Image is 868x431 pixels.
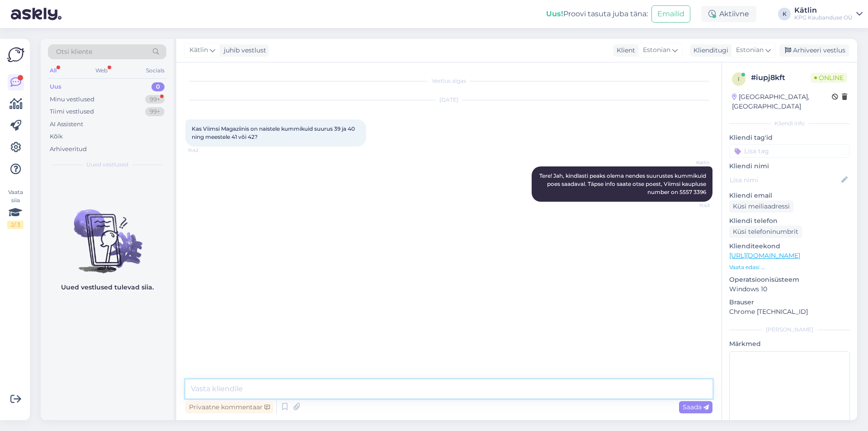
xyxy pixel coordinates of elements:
div: 0 [151,82,165,91]
div: Klienditugi [690,46,728,55]
a: KätlinKPG Kaubanduse OÜ [794,7,863,21]
p: Chrome [TECHNICAL_ID] [729,307,850,317]
span: Estonian [736,45,764,55]
p: Brauser [729,298,850,307]
div: Privaatne kommentaar [185,401,274,413]
p: Kliendi telefon [729,216,850,226]
input: Lisa tag [729,144,850,158]
div: [PERSON_NAME] [729,326,850,334]
div: Web [94,65,109,76]
div: Vaata siia [7,188,24,229]
div: # iupj8kft [751,72,811,83]
div: Klient [613,46,635,55]
div: K [778,8,791,20]
div: Uus [50,82,61,91]
div: AI Assistent [50,120,83,129]
div: KPG Kaubanduse OÜ [794,14,853,21]
span: Uued vestlused [86,161,128,169]
span: Tere! Jah, kindlasti peaks olema nendes suurustes kummikuid poes saadaval. Täpse info saate otse ... [539,172,708,195]
span: Online [811,73,847,83]
p: Kliendi email [729,191,850,200]
div: Aktiivne [701,6,756,22]
div: 99+ [145,95,165,104]
div: Kõik [50,132,63,141]
p: Operatsioonisüsteem [729,275,850,284]
div: Minu vestlused [50,95,94,104]
p: Windows 10 [729,284,850,294]
input: Lisa nimi [730,175,840,185]
img: No chats [41,193,174,275]
div: juhib vestlust [220,46,266,55]
div: Proovi tasuta juba täna: [546,9,648,19]
div: Arhiveeritud [50,145,87,154]
div: Küsi meiliaadressi [729,200,793,213]
div: Tiimi vestlused [50,107,94,116]
div: 2 / 3 [7,221,24,229]
span: Estonian [643,45,670,55]
div: [GEOGRAPHIC_DATA], [GEOGRAPHIC_DATA] [732,92,832,111]
span: Kätlin [676,159,710,166]
div: Arhiveeri vestlus [779,44,849,57]
div: Vestlus algas [185,77,712,85]
div: 99+ [145,107,165,116]
p: Vaata edasi ... [729,263,850,271]
p: Kliendi tag'id [729,133,850,142]
span: Kas Viimsi Magaziinis on naistele kummikuid suurus 39 ja 40 ning meestele 41 või 42? [192,125,356,140]
span: i [738,76,740,82]
div: Socials [144,65,166,76]
div: Kliendi info [729,119,850,128]
button: Emailid [651,5,690,23]
img: Askly Logo [7,46,24,63]
a: [URL][DOMAIN_NAME] [729,251,800,260]
div: Kätlin [794,7,853,14]
div: Küsi telefoninumbrit [729,226,802,238]
span: 11:43 [676,202,710,209]
span: Kätlin [189,45,208,55]
span: Saada [683,403,709,411]
p: Märkmed [729,339,850,349]
span: 11:42 [188,147,222,154]
b: Uus! [546,9,563,18]
p: Kliendi nimi [729,161,850,171]
div: All [48,65,58,76]
p: Klienditeekond [729,242,850,251]
div: [DATE] [185,96,712,104]
p: Uued vestlused tulevad siia. [61,283,154,292]
span: Otsi kliente [56,47,92,57]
